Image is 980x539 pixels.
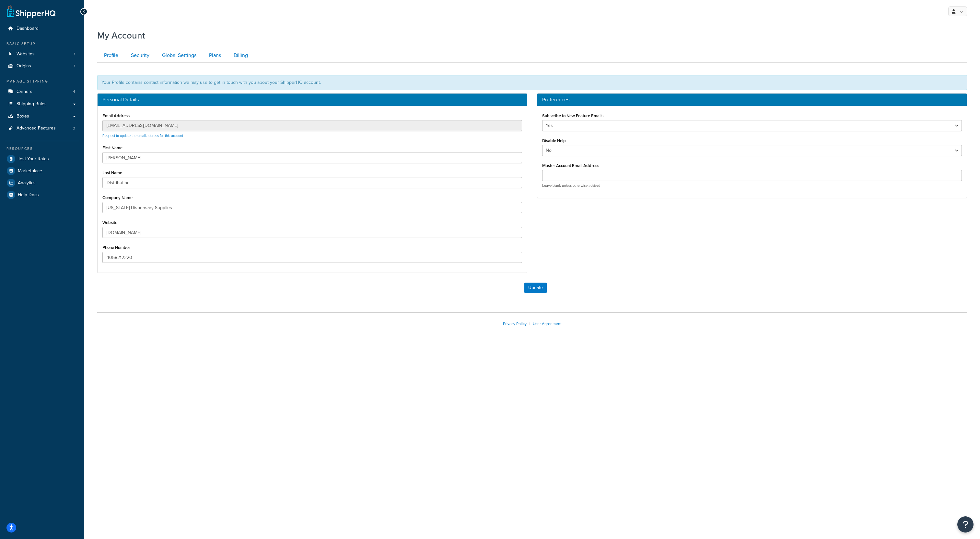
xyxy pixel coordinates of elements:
[97,48,123,63] a: Profile
[524,283,547,293] button: Update
[542,97,962,103] h3: Preferences
[5,122,79,134] li: Advanced Features
[102,97,522,103] h3: Personal Details
[5,60,79,72] a: Origins 1
[102,113,130,118] label: Email Address
[542,138,566,143] label: Disable Help
[97,75,967,90] div: Your Profile contains contact information we may use to get in touch with you about your ShipperH...
[124,48,155,63] a: Security
[5,86,79,98] a: Carriers 4
[5,60,79,72] li: Origins
[102,133,183,138] a: Request to update the email address for this account
[5,98,79,110] a: Shipping Rules
[102,195,133,200] label: Company Name
[5,110,79,122] a: Boxes
[5,86,79,98] li: Carriers
[102,220,117,225] label: Website
[202,48,226,63] a: Plans
[102,245,130,250] label: Phone Number
[17,51,35,57] span: Websites
[74,51,75,57] span: 1
[5,165,79,177] a: Marketplace
[5,189,79,201] a: Help Docs
[73,126,75,131] span: 3
[957,516,974,533] button: Open Resource Center
[17,63,31,69] span: Origins
[18,180,36,186] span: Analytics
[227,48,253,63] a: Billing
[74,63,75,69] span: 1
[5,177,79,189] a: Analytics
[5,48,79,60] a: Websites 1
[5,48,79,60] li: Websites
[102,145,122,150] label: First Name
[17,26,39,31] span: Dashboard
[5,146,79,152] div: Resources
[5,122,79,134] a: Advanced Features 3
[73,89,75,95] span: 4
[542,113,603,118] label: Subscribe to New Feature Emails
[503,321,527,327] a: Privacy Policy
[18,192,39,198] span: Help Docs
[102,170,122,175] label: Last Name
[17,101,47,107] span: Shipping Rules
[533,321,562,327] a: User Agreement
[155,48,202,63] a: Global Settings
[5,79,79,84] div: Manage Shipping
[542,163,599,168] label: Master Account Email Address
[529,321,530,327] span: |
[17,89,32,95] span: Carriers
[542,183,962,188] p: Leave blank unless otherwise advised
[97,29,145,42] h1: My Account
[17,114,29,119] span: Boxes
[18,156,49,162] span: Test Your Rates
[18,168,42,174] span: Marketplace
[5,41,79,47] div: Basic Setup
[5,153,79,165] a: Test Your Rates
[7,5,55,18] a: ShipperHQ Home
[17,126,56,131] span: Advanced Features
[5,23,79,35] a: Dashboard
